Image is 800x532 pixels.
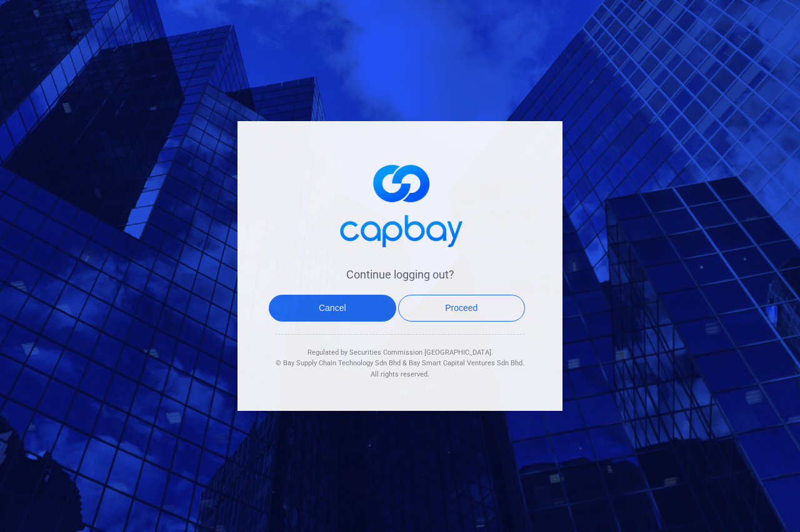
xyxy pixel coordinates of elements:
[409,359,524,367] span: Bay Smart Capital Ventures Sdn Bhd.
[275,335,525,380] div: Regulated by Securities Commission [GEOGRAPHIC_DATA]. & All rights reserved.
[275,267,525,282] h4: Continue logging out?
[276,359,401,367] span: © Bay Supply Chain Technology Sdn Bhd
[331,152,469,255] img: logo
[398,295,526,322] button: Proceed
[269,295,396,322] button: Cancel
